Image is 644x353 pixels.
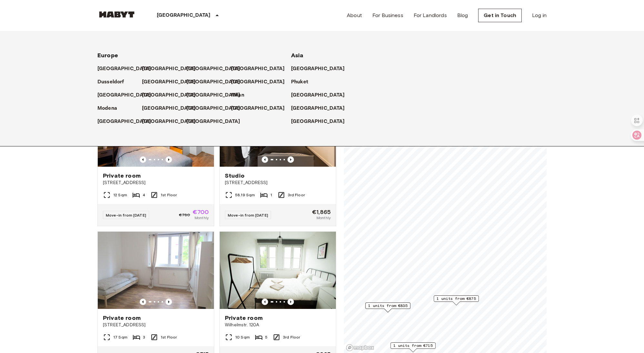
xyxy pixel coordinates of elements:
span: Private room [225,314,263,322]
p: [GEOGRAPHIC_DATA] [291,65,345,73]
a: [GEOGRAPHIC_DATA] [291,91,351,99]
p: [GEOGRAPHIC_DATA] [186,78,240,86]
a: [GEOGRAPHIC_DATA] [186,65,247,73]
span: 1st Floor [161,192,177,198]
span: 5 [265,334,267,340]
span: Studio [225,172,245,180]
span: Wilhelmstr. 120A [225,322,331,328]
a: [GEOGRAPHIC_DATA] [142,78,202,86]
span: 4 [143,192,145,198]
div: Map marker [365,302,410,312]
a: [GEOGRAPHIC_DATA] [186,105,247,112]
span: Asia [291,52,304,59]
a: Modena [97,105,124,112]
p: [GEOGRAPHIC_DATA] [186,65,240,73]
p: [GEOGRAPHIC_DATA] [142,65,196,73]
div: Map marker [390,342,436,352]
span: Europe [97,52,118,59]
p: [GEOGRAPHIC_DATA] [97,65,151,73]
span: Monthly [195,215,209,221]
button: Previous image [262,299,268,305]
p: [GEOGRAPHIC_DATA] [186,105,240,112]
button: Previous image [140,156,146,163]
p: Phuket [291,78,308,86]
a: [GEOGRAPHIC_DATA] [231,65,291,73]
span: [STREET_ADDRESS] [103,180,209,186]
p: [GEOGRAPHIC_DATA] [186,91,240,99]
span: 3rd Floor [288,192,305,198]
span: 1 units from €835 [368,303,408,309]
span: Monthly [317,215,331,221]
span: 1st Floor [161,334,177,340]
span: 17 Sqm [113,334,127,340]
p: [GEOGRAPHIC_DATA] [231,105,285,112]
a: [GEOGRAPHIC_DATA] [97,91,158,99]
a: Dusseldorf [97,78,131,86]
button: Previous image [140,299,146,305]
p: [GEOGRAPHIC_DATA] [142,118,196,125]
span: 1 units from €715 [393,343,433,348]
span: Move-in from [DATE] [228,213,268,218]
a: About [347,12,362,19]
p: Milan [231,91,244,99]
span: 10 Sqm [235,334,250,340]
a: Milan [231,91,251,99]
span: Private room [103,172,141,180]
p: [GEOGRAPHIC_DATA] [97,91,151,99]
a: [GEOGRAPHIC_DATA] [231,105,291,112]
p: Modena [97,105,117,112]
a: [GEOGRAPHIC_DATA] [231,78,291,86]
span: 3rd Floor [283,334,300,340]
img: Habyt [97,11,136,18]
span: €1,865 [312,209,331,215]
span: [STREET_ADDRESS] [103,322,209,328]
button: Previous image [287,299,294,305]
span: Private room [103,314,141,322]
a: Marketing picture of unit DE-01-049-013-01HPrevious imagePrevious imageStudio[STREET_ADDRESS]58.1... [219,89,336,226]
a: [GEOGRAPHIC_DATA] [186,78,247,86]
span: €780 [179,212,190,218]
button: Previous image [287,156,294,163]
span: 12 Sqm [113,192,127,198]
p: [GEOGRAPHIC_DATA] [97,118,151,125]
p: [GEOGRAPHIC_DATA] [291,105,345,112]
a: [GEOGRAPHIC_DATA] [142,118,202,125]
span: 1 units from €875 [437,296,476,302]
span: €700 [193,209,209,215]
p: [GEOGRAPHIC_DATA] [186,118,240,125]
span: [STREET_ADDRESS] [225,180,331,186]
a: [GEOGRAPHIC_DATA] [142,65,202,73]
p: [GEOGRAPHIC_DATA] [142,91,196,99]
p: [GEOGRAPHIC_DATA] [157,12,211,19]
span: Move-in from [DATE] [106,213,146,218]
a: [GEOGRAPHIC_DATA] [291,105,351,112]
a: For Business [372,12,403,19]
a: For Landlords [414,12,447,19]
p: [GEOGRAPHIC_DATA] [231,65,285,73]
button: Previous image [166,299,172,305]
img: Marketing picture of unit DE-01-081-001-03H [220,232,336,309]
a: [GEOGRAPHIC_DATA] [291,65,351,73]
button: Previous image [262,156,268,163]
a: Get in Touch [478,9,522,22]
span: 3 [143,334,145,340]
a: Phuket [291,78,315,86]
a: Mapbox logo [346,344,374,351]
p: [GEOGRAPHIC_DATA] [142,105,196,112]
span: 1 [270,192,272,198]
button: Previous image [166,156,172,163]
p: Dusseldorf [97,78,124,86]
a: Blog [457,12,468,19]
p: [GEOGRAPHIC_DATA] [291,91,345,99]
a: [GEOGRAPHIC_DATA] [142,91,202,99]
a: Marketing picture of unit DE-01-003-001-01HFPrevious imagePrevious imagePrivate room[STREET_ADDRE... [97,89,214,226]
img: Marketing picture of unit DE-01-108-01M [98,232,214,309]
a: [GEOGRAPHIC_DATA] [97,65,158,73]
p: [GEOGRAPHIC_DATA] [291,118,345,125]
p: [GEOGRAPHIC_DATA] [142,78,196,86]
p: [GEOGRAPHIC_DATA] [231,78,285,86]
span: 58.19 Sqm [235,192,255,198]
a: Log in [532,12,547,19]
a: [GEOGRAPHIC_DATA] [186,91,247,99]
a: [GEOGRAPHIC_DATA] [142,105,202,112]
